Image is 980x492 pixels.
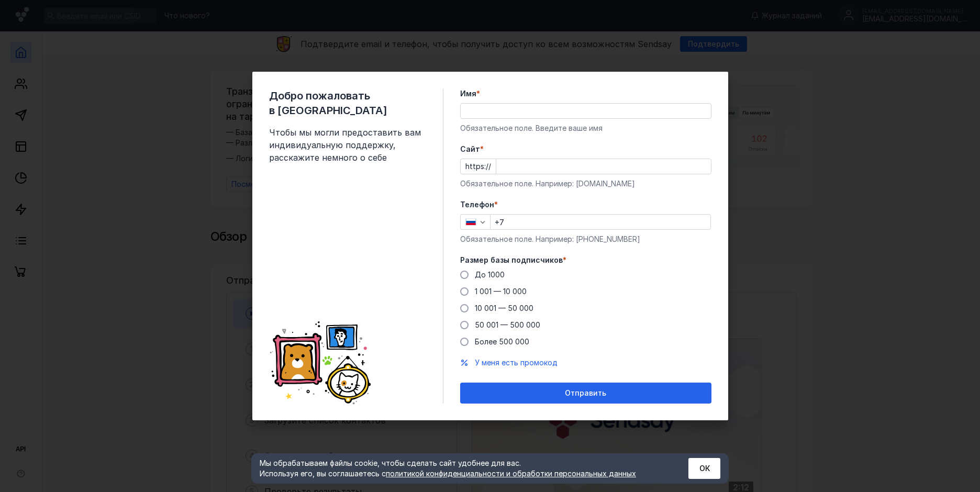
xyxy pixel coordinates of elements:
[460,88,476,99] span: Имя
[475,320,540,329] span: 50 001 — 500 000
[688,458,720,479] button: ОК
[269,126,426,164] span: Чтобы мы могли предоставить вам индивидуальную поддержку, расскажите немного о себе
[460,144,480,154] span: Cайт
[475,270,505,279] span: До 1000
[269,88,426,118] span: Добро пожаловать в [GEOGRAPHIC_DATA]
[460,178,711,189] div: Обязательное поле. Например: [DOMAIN_NAME]
[475,337,529,346] span: Более 500 000
[565,389,606,398] span: Отправить
[475,287,527,296] span: 1 001 — 10 000
[475,304,533,312] span: 10 001 — 50 000
[260,458,663,479] div: Мы обрабатываем файлы cookie, чтобы сделать сайт удобнее для вас. Используя его, вы соглашаетесь c
[460,383,711,404] button: Отправить
[460,199,494,210] span: Телефон
[460,123,711,133] div: Обязательное поле. Введите ваше имя
[475,358,558,367] span: У меня есть промокод
[386,469,636,478] a: политикой конфиденциальности и обработки персональных данных
[460,255,563,265] span: Размер базы подписчиков
[475,357,558,368] button: У меня есть промокод
[460,234,711,244] div: Обязательное поле. Например: [PHONE_NUMBER]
